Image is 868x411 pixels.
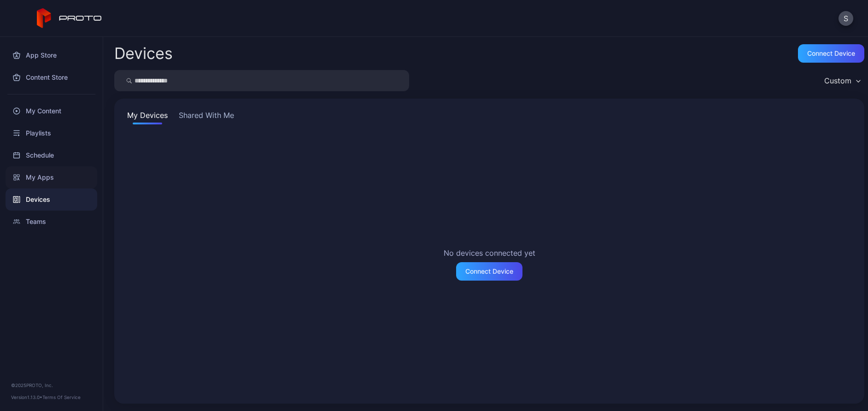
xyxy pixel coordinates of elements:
[114,45,173,62] h2: Devices
[42,394,81,400] a: Terms Of Service
[820,70,864,91] button: Custom
[6,122,97,144] a: Playlists
[11,394,42,400] span: Version 1.13.0 •
[6,44,97,66] a: App Store
[6,100,97,122] a: My Content
[6,211,97,233] a: Teams
[6,166,97,188] a: My Apps
[444,247,535,258] h2: No devices connected yet
[6,188,97,211] a: Devices
[456,262,522,281] button: Connect Device
[177,110,236,124] button: Shared With Me
[824,76,851,85] div: Custom
[6,144,97,166] a: Schedule
[11,382,92,389] div: © 2025 PROTO, Inc.
[798,44,864,63] button: Connect device
[6,66,97,88] a: Content Store
[807,50,855,57] div: Connect device
[465,268,513,275] div: Connect Device
[125,110,170,124] button: My Devices
[839,11,853,26] button: S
